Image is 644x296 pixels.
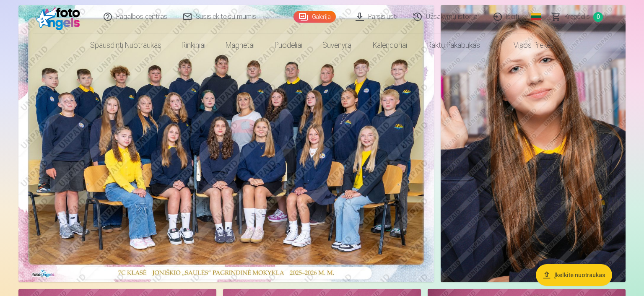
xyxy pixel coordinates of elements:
img: /fa2 [36,3,84,30]
a: Puodeliai [265,34,312,57]
a: Rinkiniai [171,34,216,57]
a: Raktų pakabukas [417,34,490,57]
a: Kalendoriai [363,34,417,57]
a: Spausdinti nuotraukas [80,34,171,57]
a: Visos prekės [490,34,564,57]
span: 0 [593,12,603,22]
span: Krepšelis [564,12,590,22]
button: Įkelkite nuotraukas [536,264,612,286]
a: Galerija [293,11,336,23]
a: Suvenyrai [312,34,363,57]
a: Magnetai [216,34,265,57]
